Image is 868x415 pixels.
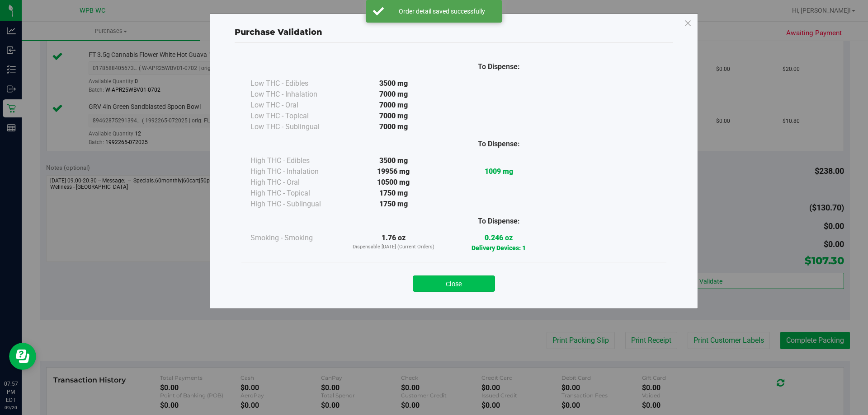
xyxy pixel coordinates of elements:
strong: 1009 mg [485,167,513,176]
div: Low THC - Sublingual [250,121,341,132]
div: 19956 mg [341,166,446,177]
div: High THC - Sublingual [250,199,341,210]
div: 1750 mg [341,188,446,199]
strong: 0.246 oz [485,233,513,242]
div: Order detail saved successfully [389,7,495,16]
div: 1750 mg [341,199,446,210]
iframe: Resource center [9,343,36,370]
span: Purchase Validation [235,27,322,37]
p: Dispensable [DATE] (Current Orders) [341,243,446,251]
div: 3500 mg [341,155,446,166]
div: High THC - Topical [250,188,341,199]
div: 7000 mg [341,100,446,111]
div: To Dispense: [446,216,552,227]
div: 3500 mg [341,78,446,89]
div: 7000 mg [341,89,446,100]
div: Low THC - Oral [250,100,341,111]
div: 10500 mg [341,177,446,188]
div: To Dispense: [446,139,552,149]
div: Low THC - Topical [250,111,341,121]
div: Low THC - Edibles [250,78,341,89]
p: Delivery Devices: 1 [446,243,552,253]
div: High THC - Oral [250,177,341,188]
div: To Dispense: [446,61,552,72]
div: High THC - Inhalation [250,166,341,177]
div: 7000 mg [341,121,446,132]
div: Low THC - Inhalation [250,89,341,100]
div: Smoking - Smoking [250,233,341,243]
div: 7000 mg [341,111,446,121]
div: High THC - Edibles [250,155,341,166]
button: Close [413,275,495,292]
div: 1.76 oz [341,233,446,251]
